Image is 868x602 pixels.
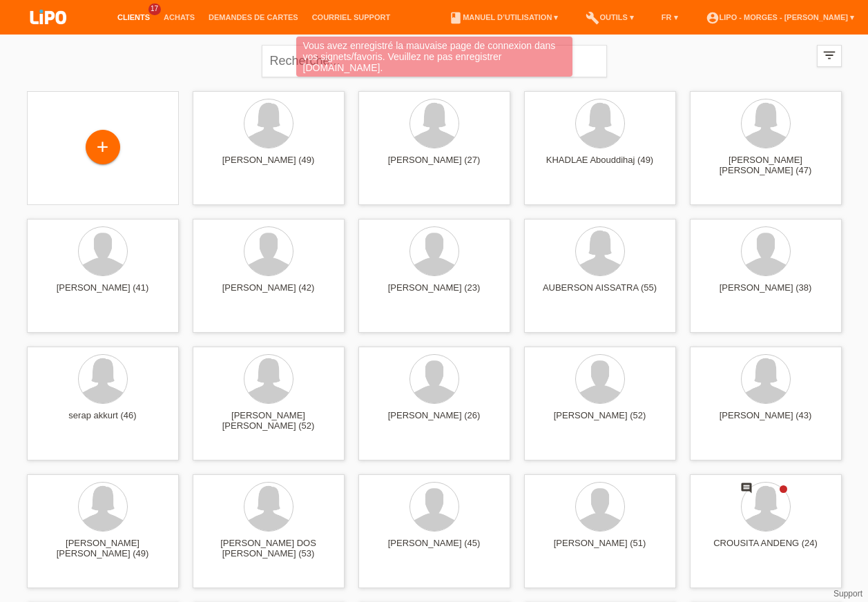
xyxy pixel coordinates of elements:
i: build [586,11,599,25]
div: [PERSON_NAME] (38) [701,282,831,304]
i: filter_list [822,48,837,63]
a: Clients [110,13,157,21]
a: account_circleLIPO - Morges - [PERSON_NAME] ▾ [699,13,861,21]
div: [PERSON_NAME] [PERSON_NAME] (47) [701,155,831,177]
div: AUBERSON AISSATRA (55) [535,282,665,304]
a: FR ▾ [655,13,685,21]
a: buildOutils ▾ [579,13,640,21]
div: Enregistrer le client [86,135,119,159]
span: 17 [148,3,161,15]
div: [PERSON_NAME] (23) [369,282,499,304]
a: bookManuel d’utilisation ▾ [442,13,565,21]
i: book [449,11,463,25]
div: serap akkurt (46) [38,410,168,432]
div: [PERSON_NAME] (42) [204,282,334,304]
div: [PERSON_NAME] (43) [701,410,831,432]
i: comment [740,482,753,494]
div: Nouveau commentaire [740,482,753,496]
div: [PERSON_NAME] (41) [38,282,168,304]
div: [PERSON_NAME] (45) [369,538,499,560]
div: [PERSON_NAME] [PERSON_NAME] (49) [38,538,168,560]
a: Support [833,589,862,599]
a: LIPO pay [14,28,83,39]
div: [PERSON_NAME] (51) [535,538,665,560]
div: [PERSON_NAME] DOS [PERSON_NAME] (53) [204,538,334,560]
div: [PERSON_NAME] [PERSON_NAME] (52) [204,410,334,432]
div: [PERSON_NAME] (49) [204,155,334,177]
div: Vous avez enregistré la mauvaise page de connexion dans vos signets/favoris. Veuillez ne pas enre... [296,37,572,77]
div: KHADLAE Abouddihaj (49) [535,155,665,177]
a: Demandes de cartes [202,13,305,21]
div: [PERSON_NAME] (27) [369,155,499,177]
i: account_circle [706,11,720,25]
a: Achats [157,13,202,21]
div: CROUSITA ANDENG (24) [701,538,831,560]
div: [PERSON_NAME] (26) [369,410,499,432]
a: Courriel Support [305,13,397,21]
div: [PERSON_NAME] (52) [535,410,665,432]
